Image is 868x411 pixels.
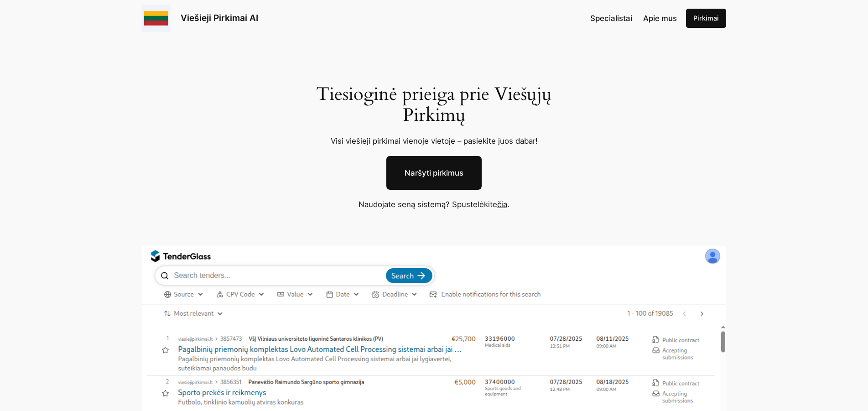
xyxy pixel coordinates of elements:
[142,5,170,32] img: Viešieji pirkimai logo
[305,84,563,126] h1: Tiesioginė prieiga prie Viešųjų Pirkimų
[305,135,563,147] p: Visi viešieji pirkimai vienoje vietoje – pasiekite juos dabar!
[686,9,726,28] a: Pirkimai
[590,12,677,24] nav: Navigation
[293,198,576,210] p: Naudojate seną sistemą? Spustelėkite .
[497,200,507,209] a: čia
[590,14,632,23] span: Specialistai
[643,14,677,23] span: Apie mus
[643,12,677,24] a: Apie mus
[386,156,482,190] a: Naršyti pirkimus
[181,12,258,23] a: Viešieji Pirkimai AI
[590,12,632,24] a: Specialistai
